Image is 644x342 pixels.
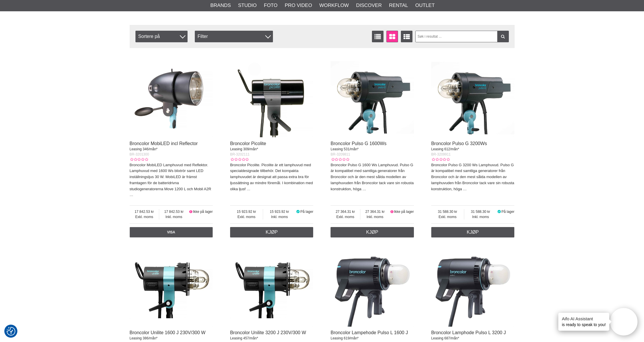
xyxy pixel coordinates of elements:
[331,227,414,237] a: Kjøp
[300,210,313,214] span: På lager
[415,31,509,42] input: Søk i resultat ...
[130,54,213,137] img: Broncolor MobiLED incl Reflector
[331,209,360,214] span: 27 364.31
[331,243,414,327] img: Broncolor Lampehode Pulso L 1600 J
[497,210,502,214] i: På lager
[195,31,273,42] div: Filter
[331,162,414,192] p: Broncolor Pulso G 1600 Ws Lamphuvud. Pulso G är kompatibel med samtliga generatorer från Broncolo...
[431,243,515,327] img: Broncolor Lamphode Pulso L 3200 J
[230,336,258,340] span: Leasing 457/mån*
[130,227,213,237] a: Visa
[230,243,313,327] img: Broncolor Unilite 3200 J 230V/300 W
[331,330,408,335] a: Broncolor Lampehode Pulso L 1600 J
[230,227,313,237] a: Kjøp
[264,2,278,9] a: Foto
[7,326,15,336] button: Samtykkepreferanser
[159,209,189,214] span: 17 842.53
[135,31,188,42] span: Sortere på
[230,330,306,335] a: Broncolor Unilite 3200 J 230V/300 W
[230,214,263,220] span: Exkl. moms
[431,227,515,237] a: Kjøp
[390,210,394,214] i: Ikke på lager
[415,2,435,9] a: Outlet
[130,336,158,340] span: Leasing 386/mån*
[431,147,459,151] span: Leasing 612/mån*
[130,152,149,156] span: BR-3201300
[464,214,497,220] span: Inkl. moms
[360,214,390,220] span: Inkl. moms
[431,330,506,335] a: Broncolor Lamphode Pulso L 3200 J
[159,214,189,220] span: Inkl. moms
[331,152,350,156] span: BR-3209811
[386,31,398,42] a: Vindusvisning
[331,157,349,162] div: Kundevurdering: 0
[238,2,257,9] a: Studio
[230,209,263,214] span: 15 923.92
[394,210,414,214] span: Ikke på lager
[362,187,366,191] a: …
[130,193,133,197] a: …
[130,162,213,198] p: Broncolor MobiLED Lamphuvud med Reflektor. Lamphuvud med 1600 Ws blixtrör samt LED inställningslj...
[130,147,158,151] span: Leasing 346/mån*
[210,2,231,9] a: Brands
[193,210,213,214] span: Ikke på lager
[331,336,359,340] span: Leasing 619/mån*
[130,330,206,335] a: Broncolor Unilite 1600 J 230V/300 W
[263,209,296,214] span: 15 923.92
[389,2,408,9] a: Rental
[431,209,464,214] span: 31 588.30
[296,210,300,214] i: På lager
[230,141,266,146] a: Broncolor Picolite
[497,31,509,42] a: Filter
[263,214,296,220] span: Inkl. moms
[558,313,609,331] div: is ready to speak to you!
[431,141,487,146] a: Broncolor Pulso G 3200Ws
[319,2,349,9] a: Workflow
[130,157,148,162] div: Kundevurdering: 0
[431,157,450,162] div: Kundevurdering: 0
[501,210,514,214] span: På lager
[130,214,159,220] span: Exkl. moms
[331,147,359,151] span: Leasing 531/mån*
[230,147,258,151] span: Leasing 309/mån*
[431,152,451,156] span: BR-3209911
[285,2,312,9] a: Pro Video
[356,2,382,9] a: Discover
[431,162,515,192] p: Broncolor Pulso G 3200 Ws Lamphuvud. Pulso G är kompatibel med samtliga generatorer från Broncolo...
[562,316,606,322] h4: Aifo AI Assistant
[464,209,497,214] span: 31 588.30
[189,210,193,214] i: Ikke på lager
[431,214,464,220] span: Exkl. moms
[372,31,384,42] a: Vis liste
[230,54,313,137] img: Broncolor Picolite
[230,152,249,156] span: BR-3202111
[431,336,459,340] span: Leasing 687/mån*
[130,243,213,327] img: Broncolor Unilite 1600 J 230V/300 W
[247,187,250,191] a: …
[331,141,386,146] a: Broncolor Pulso G 1600Ws
[130,141,198,146] a: Broncolor MobiLED incl Reflector
[331,54,414,137] img: Broncolor Pulso G 1600Ws
[230,162,313,192] p: Broncolor Picolite. Picolite är ett lamphuvud med specialdesignade tillbehör. Det kompakta lamphu...
[230,157,249,162] div: Kundevurdering: 0
[130,209,159,214] span: 17 842.53
[431,54,515,137] img: Broncolor Pulso G 3200Ws
[463,187,467,191] a: …
[401,31,412,42] a: Utvidet liste
[360,209,390,214] span: 27 364.31
[7,327,15,336] img: Revisit consent button
[331,214,360,220] span: Exkl. moms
